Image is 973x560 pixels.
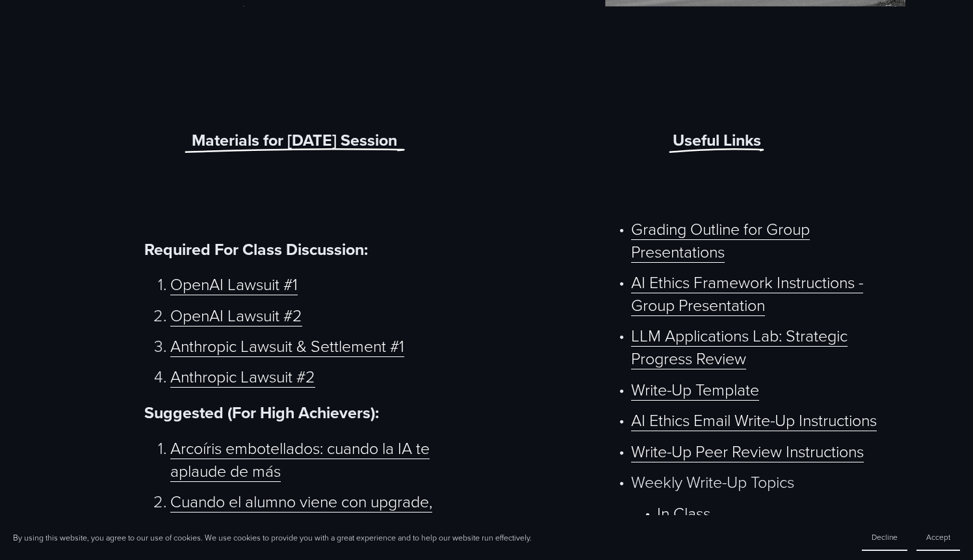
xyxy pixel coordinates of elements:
a: OpenAI Lawsuit #2 [170,304,302,327]
button: Accept [916,524,960,551]
a: OpenAI Lawsuit #1 [170,273,298,295]
a: Anthropic Lawsuit #2 [170,365,315,388]
a: Cuando el alumno viene con upgrade, no basta con pasar el examen [170,490,432,535]
a: Arcoíris embotellados: cuando la IA te aplaude de más [170,436,430,482]
a: AI Ethics Framework Instructions - Group Presentation [631,271,863,316]
strong: Required For Class Discussion: [144,237,368,261]
strong: Suggested (For High Achievers): [144,401,379,424]
p: By using this website, you agree to our use of cookies. We use cookies to provide you with a grea... [13,532,532,543]
span: Decline [872,531,898,542]
a: Write-Up Peer Review Instructions [631,440,864,462]
a: Grading Outline for Group Presentations [631,217,810,263]
span: Accept [926,531,950,542]
strong: Useful Links [673,128,761,152]
button: Decline [862,524,907,551]
a: AI Ethics Email Write-Up Instructions [631,408,877,431]
a: Write-Up Template [631,378,759,401]
strong: Materials for [DATE] Session [192,128,397,152]
a: Anthropic Lawsuit & Settlement #1 [170,334,404,357]
p: Weekly Write-Up Topics [631,471,905,494]
a: In Class [657,501,710,524]
a: LLM Applications Lab: Strategic Progress Review [631,324,848,369]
